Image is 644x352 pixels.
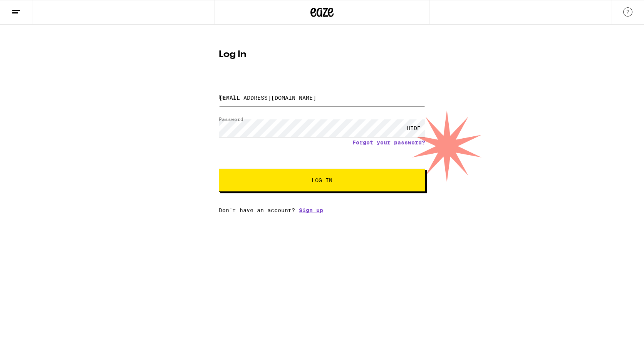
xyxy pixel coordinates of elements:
span: Hi. Need any help? [5,5,55,12]
div: HIDE [402,119,425,137]
div: Don't have an account? [219,207,425,213]
h1: Log In [219,50,425,59]
button: Log In [219,169,425,192]
a: Sign up [299,207,323,213]
input: Email [219,89,425,106]
span: Log In [312,178,332,183]
label: Email [219,94,236,100]
label: Password [219,117,243,122]
a: Forgot your password? [352,139,425,146]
